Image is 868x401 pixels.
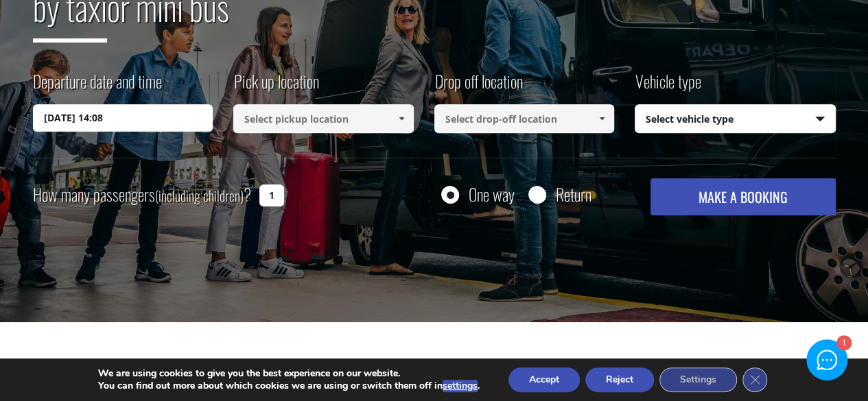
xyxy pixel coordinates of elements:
a: Show All Items [390,104,412,133]
input: Select pickup location [233,104,414,133]
label: Departure date and time [33,69,162,104]
button: Close GDPR Cookie Banner [742,367,767,392]
p: We are using cookies to give you the best experience on our website. [98,367,480,380]
button: Settings [659,367,737,392]
small: (including children) [155,185,244,206]
label: Drop off location [434,69,523,104]
label: Vehicle type [635,69,701,104]
button: Reject [585,367,654,392]
label: Pick up location [233,69,319,104]
input: Select drop-off location [434,104,615,133]
button: MAKE A BOOKING [650,178,835,215]
label: Return [556,186,591,203]
p: You can find out more about which cookies we are using or switch them off in . [98,380,480,392]
button: settings [443,380,478,392]
button: Accept [508,367,580,392]
label: How many passengers ? [33,178,251,212]
div: 1 [836,335,852,350]
span: Select vehicle type [635,105,835,134]
label: One way [469,186,515,203]
a: Show All Items [591,104,613,133]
